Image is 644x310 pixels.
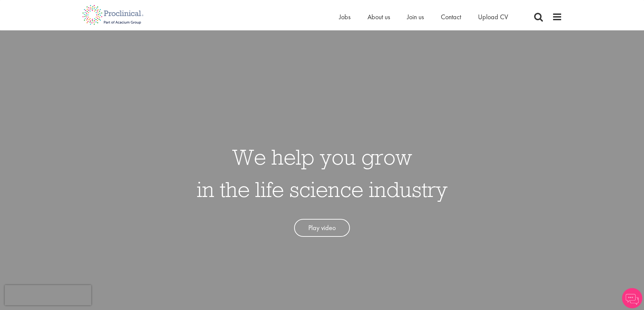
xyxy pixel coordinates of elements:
a: About us [367,12,390,21]
a: Join us [407,12,424,21]
h1: We help you grow in the life science industry [197,141,448,205]
a: Play video [294,219,350,237]
a: Upload CV [478,12,508,21]
a: Contact [441,12,461,21]
img: Chatbot [622,288,642,308]
a: Jobs [339,12,351,21]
